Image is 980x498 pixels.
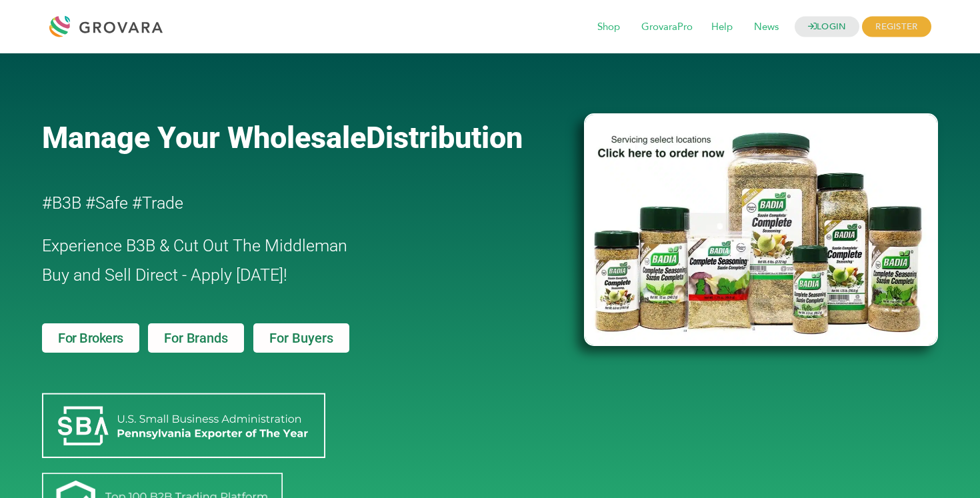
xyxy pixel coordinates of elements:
[588,15,629,40] span: Shop
[632,20,702,35] a: GrovaraPro
[253,323,349,353] a: For Buyers
[42,120,366,155] span: Manage Your Wholesale
[42,236,347,255] span: Experience B3B & Cut Out The Middleman
[745,15,788,40] span: News
[164,331,227,345] span: For Brands
[632,15,702,40] span: GrovaraPro
[42,189,507,218] h2: #B3B #Safe #Trade
[148,323,243,353] a: For Brands
[588,20,629,35] a: Shop
[795,17,860,37] a: LOGIN
[42,323,139,353] a: For Brokers
[269,331,333,345] span: For Buyers
[42,265,287,285] span: Buy and Sell Direct - Apply [DATE]!
[58,331,123,345] span: For Brokers
[702,20,742,35] a: Help
[862,17,931,37] span: REGISTER
[702,15,742,40] span: Help
[366,120,523,155] span: Distribution
[42,120,562,155] a: Manage Your WholesaleDistribution
[745,20,788,35] a: News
